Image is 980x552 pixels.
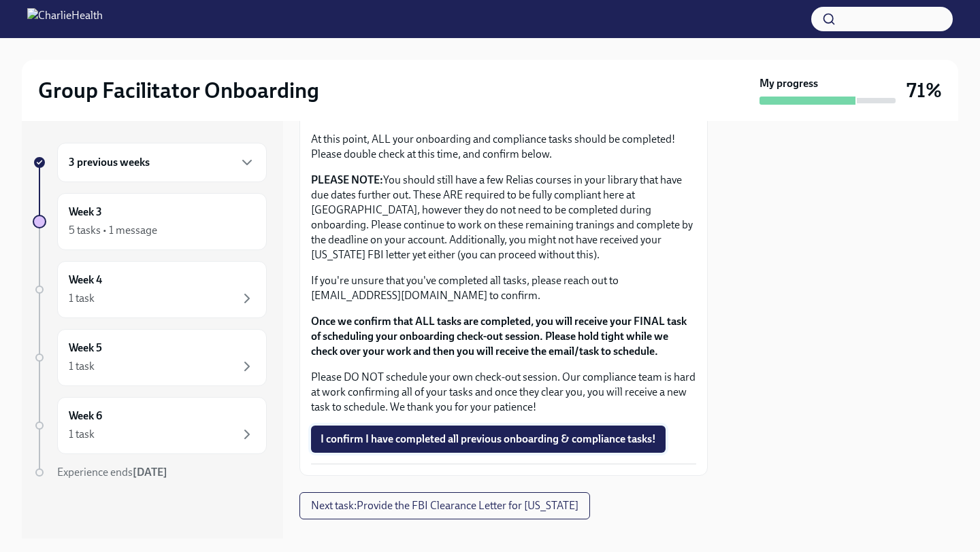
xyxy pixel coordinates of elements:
h6: Week 5 [69,341,102,356]
div: 1 task [69,427,95,442]
p: Please DO NOT schedule your own check-out session. Our compliance team is hard at work confirming... [311,370,696,415]
strong: My progress [759,76,818,91]
button: I confirm I have completed all previous onboarding & compliance tasks! [311,426,666,453]
p: You should still have a few Relias courses in your library that have due dates further out. These... [311,173,696,262]
div: 1 task [69,359,95,374]
h6: Week 4 [69,273,102,288]
h2: Group Facilitator Onboarding [38,77,319,104]
strong: [DATE] [133,466,167,479]
span: Next task : Provide the FBI Clearance Letter for [US_STATE] [311,499,578,513]
h6: Week 3 [69,205,102,220]
p: At this point, ALL your onboarding and compliance tasks should be completed! Please double check ... [311,132,696,162]
span: I confirm I have completed all previous onboarding & compliance tasks! [321,432,656,446]
strong: PLEASE NOTE: [311,173,383,186]
div: 3 previous weeks [57,143,267,182]
h6: Week 6 [69,409,102,424]
a: Week 51 task [33,329,267,386]
h3: 71% [906,78,942,103]
div: 1 task [69,291,95,306]
button: Next task:Provide the FBI Clearance Letter for [US_STATE] [299,492,590,519]
a: Week 41 task [33,261,267,318]
img: CharlieHealth [27,8,103,30]
div: 5 tasks • 1 message [69,223,157,238]
strong: Once we confirm that ALL tasks are completed, you will receive your FINAL task of scheduling your... [311,315,687,358]
p: If you're unsure that you've completed all tasks, please reach out to [EMAIL_ADDRESS][DOMAIN_NAME... [311,273,696,303]
a: Week 35 tasks • 1 message [33,193,267,250]
h6: 3 previous weeks [69,155,150,170]
span: Experience ends [57,466,167,479]
a: Week 61 task [33,397,267,454]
